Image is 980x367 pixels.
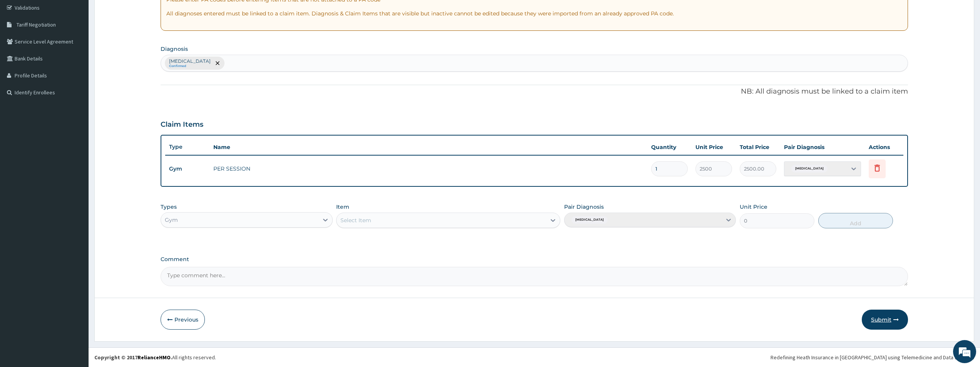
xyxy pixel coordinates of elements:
[740,203,767,211] label: Unit Price
[161,310,205,330] button: Previous
[166,10,902,17] p: All diagnoses entered must be linked to a claim item. Diagnosis & Claim Items that are visible bu...
[89,347,980,367] footer: All rights reserved.
[161,45,188,53] label: Diagnosis
[165,216,178,224] div: Gym
[94,354,172,361] strong: Copyright © 2017 .
[45,97,106,175] span: We're online!
[165,162,209,176] td: Gym
[209,139,647,155] th: Name
[564,203,604,211] label: Pair Diagnosis
[161,87,908,97] p: NB: All diagnosis must be linked to a claim item
[161,256,908,263] label: Comment
[818,213,893,228] button: Add
[209,161,647,176] td: PER SESSION
[780,139,865,155] th: Pair Diagnosis
[161,204,177,210] label: Types
[40,43,129,53] div: Chat with us now
[161,121,203,129] h3: Claim Items
[692,139,736,155] th: Unit Price
[736,139,780,155] th: Total Price
[17,21,56,28] span: Tariff Negotiation
[771,354,974,361] div: Redefining Heath Insurance in [GEOGRAPHIC_DATA] using Telemedicine and Data Science!
[4,210,147,237] textarea: Type your message and hit 'Enter'
[340,216,371,224] div: Select Item
[165,140,209,154] th: Type
[126,4,145,22] div: Minimize live chat window
[862,310,908,330] button: Submit
[647,139,692,155] th: Quantity
[336,203,349,211] label: Item
[137,354,171,361] a: RelianceHMO
[865,139,903,155] th: Actions
[14,39,31,58] img: d_794563401_company_1708531726252_794563401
